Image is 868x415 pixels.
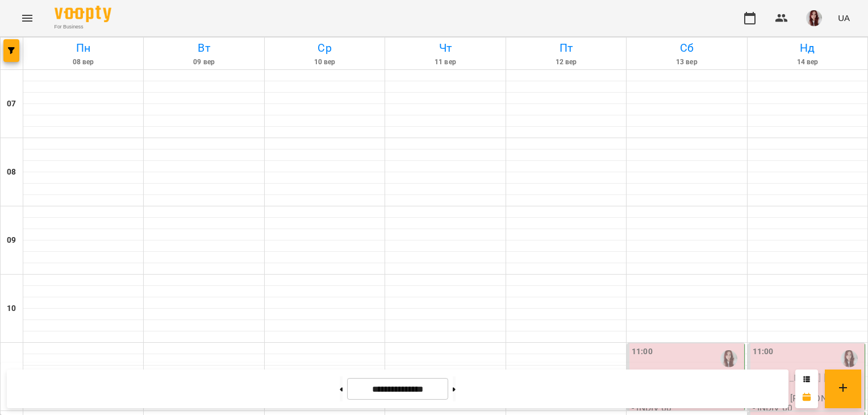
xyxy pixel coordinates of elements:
span: UA [838,12,850,24]
label: 11:00 [753,346,774,358]
h6: 10 [7,302,16,315]
h6: 11 вер [387,57,503,68]
h6: Нд [749,39,866,57]
img: Луговая Саломія [841,350,858,367]
h6: Пн [25,39,141,57]
h6: 12 вер [508,57,624,68]
h6: Сб [628,39,745,57]
img: 7cd808451856f5ed132125de41ddf209.jpg [806,10,822,26]
h6: 09 [7,234,16,247]
h6: Вт [145,39,262,57]
h6: 13 вер [628,57,745,68]
button: UA [833,7,854,28]
label: 11:00 [632,346,653,358]
h6: Пт [508,39,624,57]
img: Voopty Logo [55,6,111,22]
h6: Чт [387,39,503,57]
h6: 08 вер [25,57,141,68]
span: For Business [55,23,111,31]
h6: 09 вер [145,57,262,68]
button: Menu [14,5,41,32]
h6: 14 вер [749,57,866,68]
img: Луговая Саломія [720,350,737,367]
h6: 07 [7,98,16,110]
h6: 10 вер [266,57,383,68]
h6: Ср [266,39,383,57]
h6: 08 [7,166,16,179]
